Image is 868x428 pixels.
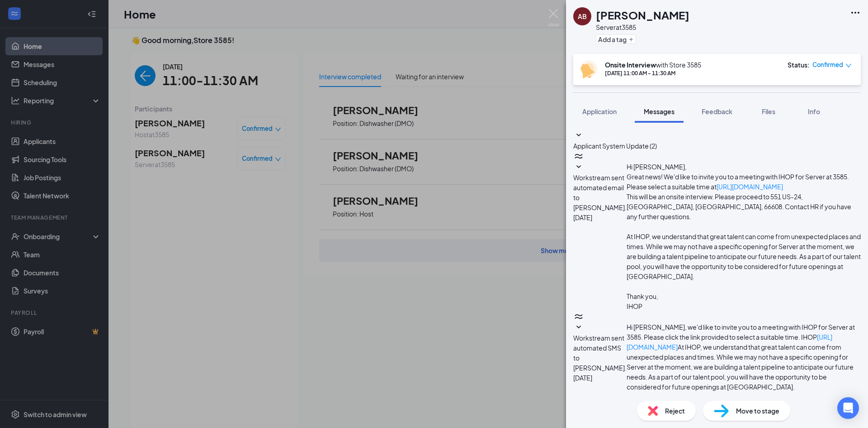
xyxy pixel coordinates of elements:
div: with Store 3585 [605,60,701,69]
span: Info [808,107,820,115]
div: Server at 3585 [596,23,689,32]
a: [URL][DOMAIN_NAME] [717,183,783,191]
button: SmallChevronDown [573,392,656,413]
b: Onsite Interview [605,61,656,69]
span: Confirmed [812,60,843,69]
p: IHOP [627,301,861,311]
span: Applicant System Update (2) [573,142,657,150]
p: Great news! We'd like to invite you to a meeting with IHOP for Server at 3585. Please select a su... [627,172,861,192]
div: Status : [788,60,810,69]
svg: WorkstreamLogo [573,311,584,322]
span: [DATE] [573,373,592,383]
span: Files [762,107,775,115]
div: [DATE] 11:00 AM - 11:30 AM [605,69,701,77]
button: PlusAdd a tag [596,34,636,44]
span: Messages [644,107,675,115]
span: Move to stage [736,406,779,416]
p: At IHOP, we understand that great talent can come from unexpected places and times. While we may ... [627,231,861,281]
span: Hi [PERSON_NAME], we'd like to invite you to a meeting with IHOP for Server at 3585. Please click... [627,323,855,391]
p: Hi [PERSON_NAME], [627,162,861,172]
p: Thank you, [627,291,861,301]
span: Reject [665,406,685,416]
svg: SmallChevronDown [573,162,584,173]
div: AB [578,12,587,21]
h1: [PERSON_NAME] [596,7,689,23]
span: [DATE] [573,212,592,222]
svg: Plus [628,37,634,42]
svg: Ellipses [850,7,861,18]
svg: SmallChevronDown [573,392,584,403]
svg: SmallChevronDown [573,130,584,141]
span: down [845,63,852,69]
p: This will be an onsite interview. Please proceed to 551 US-24, [GEOGRAPHIC_DATA], [GEOGRAPHIC_DAT... [627,192,861,221]
span: Feedback [702,107,732,115]
svg: SmallChevronDown [573,322,584,333]
span: Application [582,107,617,115]
span: Workstream sent automated email to [PERSON_NAME]. [573,173,627,212]
span: Workstream sent automated SMS to [PERSON_NAME]. [573,334,627,372]
button: SmallChevronDownApplicant System Update (2) [573,130,657,151]
svg: WorkstreamLogo [573,151,584,162]
div: Open Intercom Messenger [837,397,859,419]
